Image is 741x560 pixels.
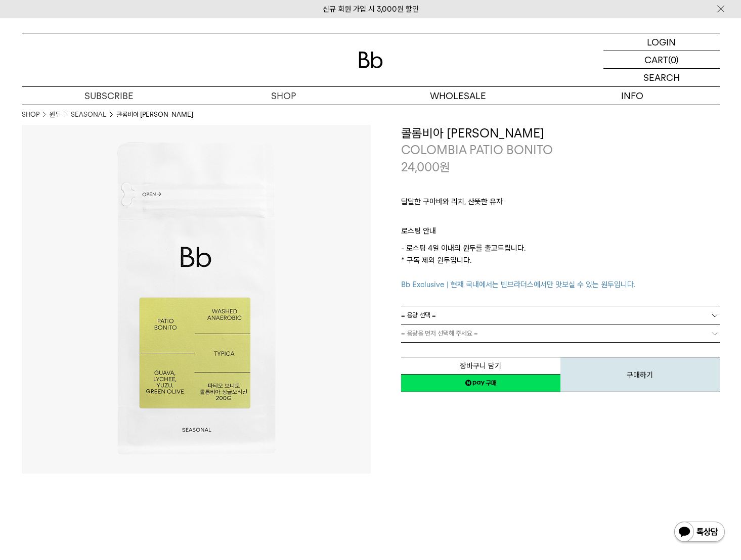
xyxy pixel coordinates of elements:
[401,324,478,342] span: = 용량을 먼저 선택해 주세요 =
[401,196,720,213] p: 달달한 구아바와 리치, 산뜻한 유자
[668,51,679,68] p: (0)
[401,357,560,375] button: 장바구니 담기
[401,159,450,176] p: 24,000
[673,521,726,545] img: 카카오톡 채널 1:1 채팅 버튼
[71,110,106,120] a: SEASONAL
[22,125,371,474] img: 콜롬비아 파티오 보니토
[545,87,720,105] p: INFO
[603,33,720,51] a: LOGIN
[560,357,720,392] button: 구매하기
[359,52,383,68] img: 로고
[50,110,61,120] a: 원두
[401,125,720,142] h3: 콜롬비아 [PERSON_NAME]
[401,225,720,242] p: 로스팅 안내
[603,51,720,69] a: CART (0)
[22,87,196,105] a: SUBSCRIBE
[644,51,668,68] p: CART
[647,33,676,51] p: LOGIN
[116,110,193,120] li: 콜롬비아 [PERSON_NAME]
[323,5,419,14] a: 신규 회원 가입 시 3,000원 할인
[401,142,720,159] p: COLOMBIA PATIO BONITO
[371,87,545,105] p: WHOLESALE
[22,110,39,120] a: SHOP
[401,374,560,392] a: 새창
[401,242,720,291] p: - 로스팅 4일 이내의 원두를 출고드립니다. * 구독 제외 원두입니다.
[401,280,635,289] span: Bb Exclusive | 현재 국내에서는 빈브라더스에서만 맛보실 수 있는 원두입니다.
[440,160,450,174] span: 원
[196,87,371,105] a: SHOP
[401,213,720,225] p: ㅤ
[643,69,680,86] p: SEARCH
[401,306,436,324] span: = 용량 선택 =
